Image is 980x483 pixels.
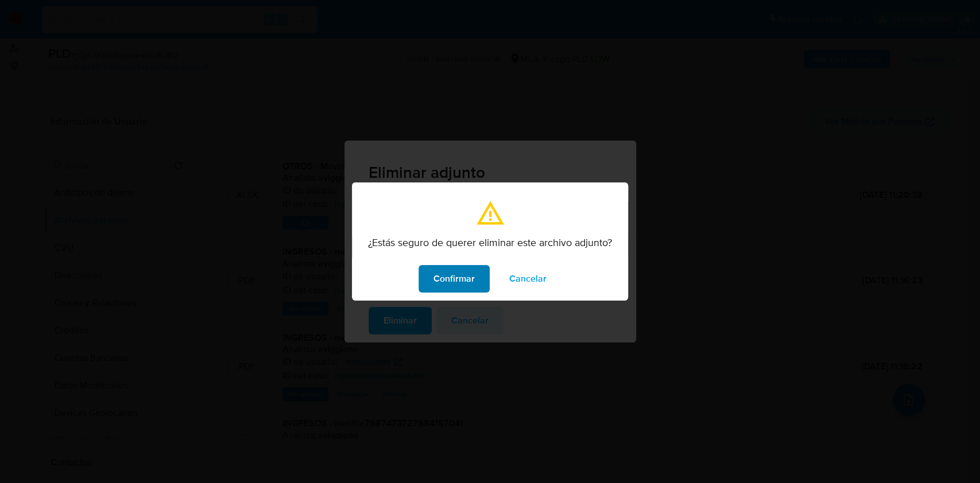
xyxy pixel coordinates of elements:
div: modal_confirmation.title [352,182,628,301]
button: modal_confirmation.cancel [494,265,561,293]
span: Confirmar [433,266,475,291]
p: ¿Estás seguro de querer eliminar este archivo adjunto? [368,236,612,249]
button: modal_confirmation.confirm [419,265,490,293]
span: Cancelar [509,266,547,291]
